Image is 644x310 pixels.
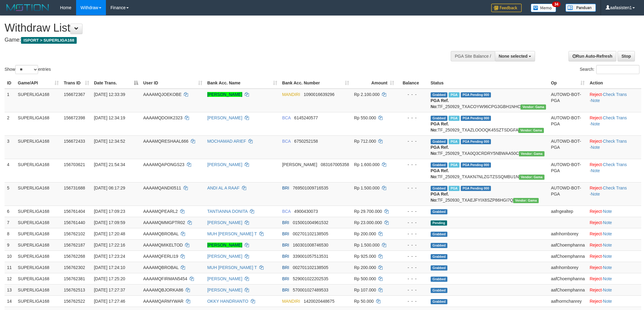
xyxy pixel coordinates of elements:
[431,288,448,293] span: Grabbed
[293,265,328,270] span: Copy 002701102138505 to clipboard
[519,175,544,180] span: Vendor URL: https://trx31.1velocity.biz
[293,220,328,225] span: Copy 015001004961532 to clipboard
[590,209,602,214] a: Reject
[64,254,85,259] span: 156762268
[293,243,328,247] span: Copy 160301008746530 to clipboard
[431,162,448,168] span: Grabbed
[590,299,602,304] a: Reject
[518,128,544,133] span: Vendor URL: https://trx31.1velocity.biz
[399,208,426,214] div: - - -
[397,77,428,89] th: Balance
[16,239,61,250] td: SUPERLIGA168
[513,198,539,203] span: Vendor URL: https://trx31.1velocity.biz
[15,65,38,74] select: Showentries
[590,276,602,281] a: Reject
[461,186,491,191] span: PGA Pending
[399,138,426,144] div: - - -
[5,206,16,217] td: 6
[207,254,242,259] a: [PERSON_NAME]
[5,182,16,206] td: 5
[603,220,612,225] a: Note
[587,228,641,239] td: ·
[587,217,641,228] td: ·
[94,209,125,214] span: [DATE] 17:09:23
[282,243,289,247] span: BRI
[590,265,602,270] a: Reject
[16,135,61,159] td: SUPERLIGA168
[449,92,459,97] span: Marked by aafsengchandara
[603,299,612,304] a: Note
[565,4,596,12] img: panduan.png
[282,265,289,270] span: BRI
[16,284,61,295] td: SUPERLIGA168
[428,159,548,182] td: TF_250929_TXAKN7NLZGTZSSQMBU1N
[431,254,448,259] span: Grabbed
[5,217,16,228] td: 7
[143,265,178,270] span: AAAAMQBROBAL
[280,77,352,89] th: Bank Acc. Number: activate to sort column ascending
[61,77,91,89] th: Trans ID: activate to sort column ascending
[431,192,449,203] b: PGA Ref. No:
[354,115,376,120] span: Rp 550.000
[354,299,374,304] span: Rp 50.000
[143,288,183,292] span: AAAAMQBJORKA86
[143,231,178,236] span: AAAAMQBROBAL
[399,231,426,237] div: - - -
[590,243,602,247] a: Reject
[143,220,185,225] span: AAAAMQMMGPTR02
[143,162,184,167] span: AAAAMQAPONGS23
[94,139,125,144] span: [DATE] 12:34:52
[431,299,448,304] span: Grabbed
[94,186,125,190] span: [DATE] 06:17:29
[282,209,291,214] span: BCA
[354,254,376,259] span: Rp 925.000
[428,89,548,112] td: TF_250929_TXACOYW96CPG3GBH1NHC
[5,295,16,307] td: 14
[428,112,548,135] td: TF_250929_TXAZLOOOQK45SZTSDGFA
[21,37,77,44] span: ISPORT > SUPERLIGA168
[354,276,376,281] span: Rp 500.000
[431,145,449,156] b: PGA Ref. No:
[5,3,51,12] img: MOTION_logo.png
[399,185,426,191] div: - - -
[449,162,459,168] span: Marked by aafchhiseyha
[293,276,328,281] span: Copy 529001022202535 to clipboard
[449,139,459,144] span: Marked by aafsoycanthlai
[431,116,448,121] span: Grabbed
[590,139,602,144] a: Reject
[64,265,85,270] span: 156762302
[207,265,257,270] a: MUH [PERSON_NAME] T
[603,186,627,190] a: Check Trans
[548,206,587,217] td: aafngealtep
[520,104,546,110] span: Vendor URL: https://trx31.1velocity.biz
[293,288,328,292] span: Copy 570001027489533 to clipboard
[548,228,587,239] td: aafnhornborey
[354,265,376,270] span: Rp 200.000
[491,4,522,12] img: Feedback.jpg
[548,77,587,89] th: Op: activate to sort column ascending
[205,77,280,89] th: Bank Acc. Name: activate to sort column ascending
[587,135,641,159] td: · ·
[587,273,641,284] td: ·
[548,112,587,135] td: AUTOWD-BOT-PGA
[354,92,380,97] span: Rp 2.100.000
[449,186,459,191] span: Marked by aafromsomean
[548,239,587,250] td: aafChoemphanna
[16,250,61,262] td: SUPERLIGA168
[207,92,242,97] a: [PERSON_NAME]
[282,288,289,292] span: BRI
[94,288,125,292] span: [DATE] 17:27:37
[64,231,85,236] span: 156762102
[451,51,495,61] div: PGA Site Balance /
[596,65,639,74] input: Search:
[548,295,587,307] td: aafhormchanrey
[16,159,61,182] td: SUPERLIGA168
[143,139,188,144] span: AAAAMQRESHAAL666
[64,220,85,225] span: 156761440
[282,139,291,144] span: BCA
[590,254,602,259] a: Reject
[603,288,612,292] a: Note
[587,89,641,112] td: · ·
[495,51,535,61] button: None selected
[282,162,317,167] span: [PERSON_NAME]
